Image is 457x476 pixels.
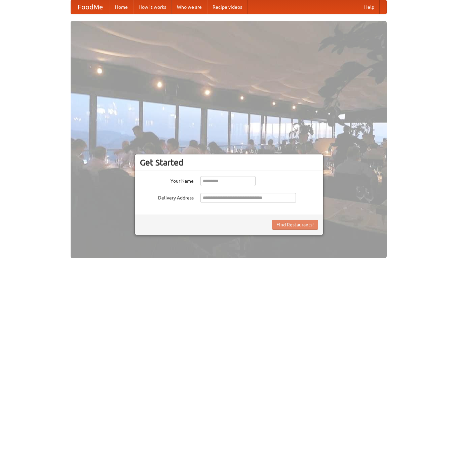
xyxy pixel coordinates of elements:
[359,0,380,14] a: Help
[140,176,194,184] label: Your Name
[140,157,318,168] h3: Get Started
[133,0,172,14] a: How it works
[207,0,247,14] a: Recipe videos
[272,220,318,230] button: Find Restaurants!
[71,0,110,14] a: FoodMe
[110,0,133,14] a: Home
[140,193,194,201] label: Delivery Address
[172,0,207,14] a: Who we are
